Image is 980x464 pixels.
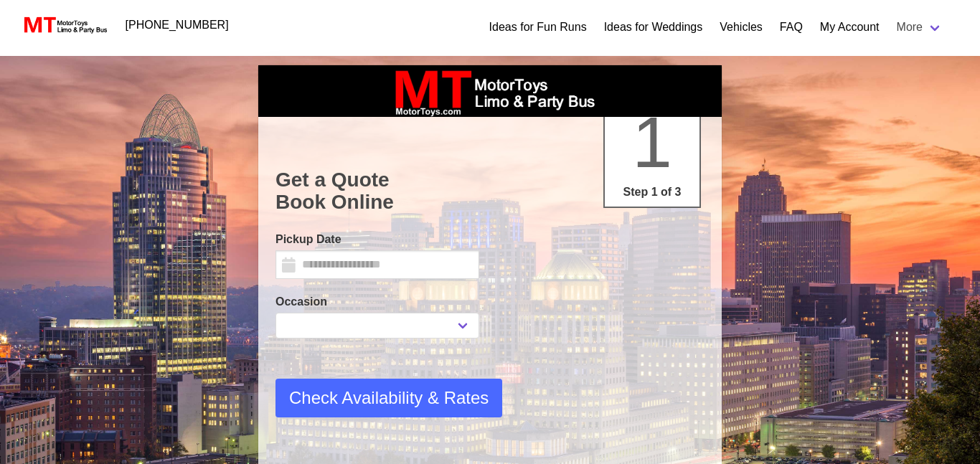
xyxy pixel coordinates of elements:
p: Step 1 of 3 [611,184,694,201]
label: Occasion [275,293,479,311]
a: More [888,13,951,42]
img: box_logo_brand.jpeg [382,65,598,117]
h1: Get a Quote Book Online [275,169,705,214]
span: 1 [632,102,672,182]
a: Ideas for Weddings [604,19,703,36]
a: Ideas for Fun Runs [489,19,587,36]
a: My Account [820,19,880,36]
img: MotorToys Logo [20,15,108,35]
button: Check Availability & Rates [275,379,502,417]
a: FAQ [780,19,803,36]
a: Vehicles [720,19,763,36]
span: Check Availability & Rates [289,385,489,411]
a: [PHONE_NUMBER] [117,11,237,39]
label: Pickup Date [275,231,479,248]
